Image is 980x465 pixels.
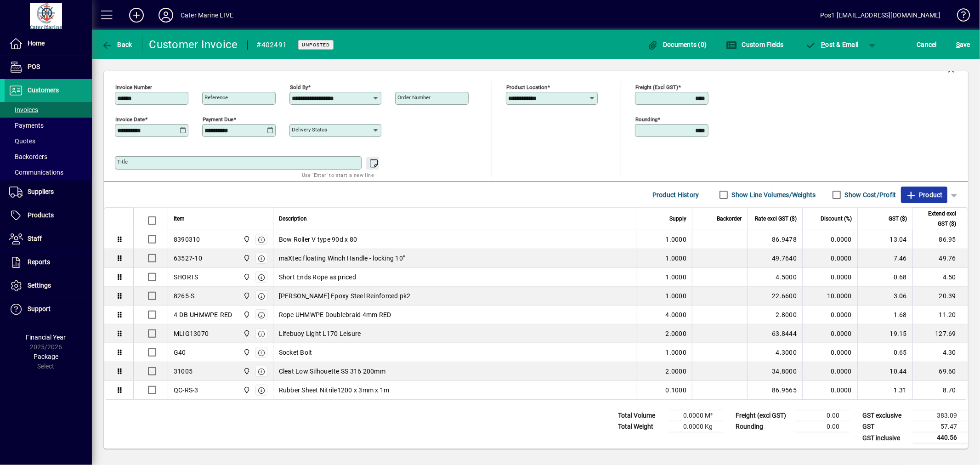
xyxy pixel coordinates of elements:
td: 0.00 [795,410,850,421]
span: Rate excl GST ($) [755,214,797,224]
td: 0.0000 Kg [668,421,724,432]
label: Show Cost/Profit [843,190,896,199]
div: Pos1 [EMAIL_ADDRESS][DOMAIN_NAME] [820,8,941,23]
td: Total Volume [613,410,668,421]
a: Suppliers [5,181,92,204]
button: Product History [649,187,703,203]
td: 11.20 [912,306,968,324]
div: 8390310 [174,235,200,244]
div: 4.3000 [753,348,797,357]
td: 8.70 [912,381,968,399]
label: Show Line Volumes/Weights [730,190,816,199]
span: Staff [28,235,42,242]
div: 34.8000 [753,367,797,376]
td: GST [858,421,913,432]
span: Backorders [9,153,47,160]
td: 383.09 [913,410,968,421]
button: Back [99,36,135,53]
span: Item [174,214,185,224]
span: Financial Year [26,334,66,341]
td: 4.50 [912,268,968,287]
td: Rounding [731,421,795,432]
span: POS [28,63,40,70]
span: S [956,41,960,48]
td: 127.69 [912,324,968,343]
mat-label: Order number [397,94,431,101]
mat-label: Delivery status [292,126,327,133]
td: 0.0000 [802,362,857,381]
td: 20.39 [912,287,968,306]
div: 31005 [174,367,193,376]
span: Back [102,41,132,48]
td: 0.0000 [802,249,857,268]
span: Cater Marine [241,385,251,395]
span: 1.0000 [666,254,687,263]
span: Suppliers [28,188,54,195]
span: Products [28,211,54,219]
div: 4.5000 [753,272,797,282]
td: 10.0000 [802,287,857,306]
div: Customer Invoice [149,37,238,52]
button: Profile [151,7,181,23]
td: 57.47 [913,421,968,432]
a: POS [5,56,92,79]
td: GST exclusive [858,410,913,421]
a: Home [5,32,92,55]
span: P [821,41,826,48]
div: 22.6600 [753,291,797,301]
mat-label: Invoice date [115,116,145,123]
a: Staff [5,227,92,250]
td: 0.0000 [802,381,857,399]
td: 49.76 [912,249,968,268]
td: 0.65 [857,343,912,362]
span: 4.0000 [666,310,687,319]
span: Support [28,305,51,312]
button: Custom Fields [724,36,786,53]
div: QC-RS-3 [174,386,198,395]
span: ave [956,37,970,52]
span: ost & Email [805,41,859,48]
td: GST inclusive [858,432,913,444]
a: Products [5,204,92,227]
a: Invoices [5,102,92,118]
button: Save [954,36,973,53]
td: 3.06 [857,287,912,306]
mat-label: Title [117,159,128,165]
a: Knowledge Base [950,2,969,32]
span: Cater Marine [241,310,251,320]
span: Package [34,353,58,360]
span: 0.1000 [666,386,687,395]
td: 19.15 [857,324,912,343]
div: #402491 [257,38,287,52]
a: Payments [5,118,92,133]
div: SHORTS [174,272,198,282]
span: Quotes [9,137,35,145]
div: 2.8000 [753,310,797,319]
mat-label: Reference [204,94,228,101]
a: Backorders [5,149,92,164]
span: Rope UHMWPE Doublebraid 4mm RED [279,310,391,319]
span: 1.0000 [666,348,687,357]
span: maXtec floating Winch Handle - locking 10" [279,254,405,263]
span: Home [28,40,45,47]
a: Support [5,298,92,321]
td: 4.30 [912,343,968,362]
span: [PERSON_NAME] Epoxy Steel Reinforced pk2 [279,291,411,301]
td: 440.56 [913,432,968,444]
td: 10.44 [857,362,912,381]
span: GST ($) [889,214,907,224]
td: 1.31 [857,381,912,399]
td: 0.00 [795,421,850,432]
span: Cater Marine [241,253,251,263]
div: Cater Marine LIVE [181,8,233,23]
span: 1.0000 [666,291,687,301]
mat-label: Freight (excl GST) [635,84,678,91]
span: Description [279,214,307,224]
span: Product [906,187,943,202]
td: 0.0000 [802,324,857,343]
span: Cancel [917,37,937,52]
span: Cater Marine [241,272,251,282]
span: Backorder [717,214,742,224]
td: Freight (excl GST) [731,410,795,421]
span: Bow Roller V type 90d x 80 [279,235,357,244]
